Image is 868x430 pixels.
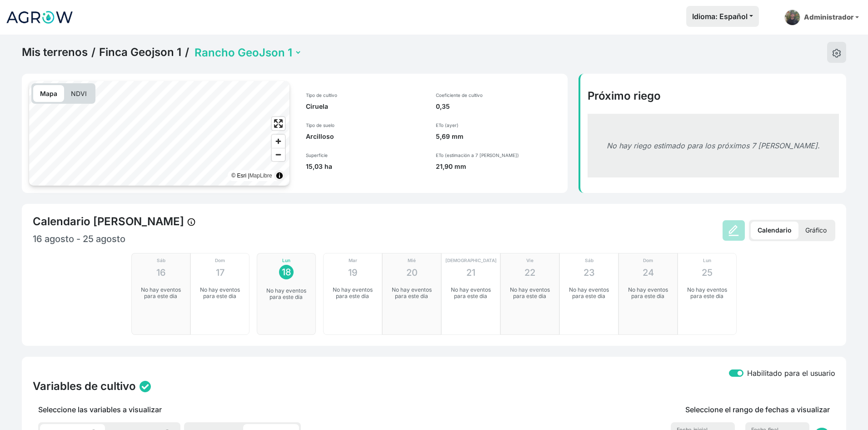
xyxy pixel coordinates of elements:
[33,232,434,246] p: 16 agosto - 25 agosto
[643,257,653,264] p: Dom
[231,171,272,180] div: © Esri |
[445,257,497,264] p: [DEMOGRAPHIC_DATA]
[306,92,425,98] p: Tipo de cultivo
[406,266,418,279] p: 20
[272,117,285,130] button: Enter fullscreen
[249,172,272,179] a: MapLibre
[436,122,560,128] p: ETo (ayer)
[584,266,595,279] p: 23
[306,152,425,158] p: Superficie
[306,132,425,141] p: Arcilloso
[448,287,494,299] p: No hay eventos para este día
[703,257,711,264] p: Lun
[216,266,224,279] p: 17
[389,287,435,299] p: No hay eventos para este día
[718,220,749,241] div: Esta función no está disponible para sectores con riego por pivote. Para acceder, recomendamos ca...
[747,368,835,379] label: Habilitado para el usuario
[263,288,309,300] p: No hay eventos para este día
[282,265,291,279] p: 18
[33,379,136,393] h4: Variables de cultivo
[832,49,841,58] img: edit
[781,6,863,29] a: Administrador
[306,162,425,171] p: 15,03 ha
[274,170,285,181] summary: Toggle attribution
[524,266,535,279] p: 22
[588,89,839,103] h4: Próximo riego
[798,222,833,239] p: Gráfico
[33,85,64,102] p: Mapa
[684,287,730,299] p: No hay eventos para este día
[436,92,560,98] p: Coeficiente de cultivo
[507,287,553,299] p: No hay eventos para este día
[185,46,189,59] span: /
[566,287,612,299] p: No hay eventos para este día
[29,81,289,186] canvas: Map
[64,85,94,102] p: NDVI
[306,122,425,128] p: Tipo de suelo
[33,404,496,415] p: Seleccione las variables a visualizar
[306,102,425,111] p: Ciruela
[33,215,197,228] h4: Calendario [PERSON_NAME]
[22,46,88,59] a: Mis terrenos
[348,266,358,279] p: 19
[282,257,290,264] p: Lun
[91,46,95,59] span: /
[526,257,534,264] p: Vie
[784,10,800,25] img: admin-picture
[215,257,225,264] p: Dom
[607,141,820,150] em: No hay riego estimado para los próximos 7 [PERSON_NAME].
[140,381,151,392] img: status
[272,148,285,161] button: Zoom out
[685,404,830,415] p: Seleccione el rango de fechas a visualizar
[643,266,654,279] p: 24
[436,132,560,141] p: 5,69 mm
[436,102,560,111] p: 0,35
[751,222,798,239] p: Calendario
[466,266,475,279] p: 21
[585,257,594,264] p: Sáb
[193,46,302,60] select: Terrain Selector
[156,266,166,279] p: 16
[436,162,560,171] p: 21,90 mm
[625,287,671,299] p: No hay eventos para este día
[138,287,184,299] p: No hay eventos para este día
[686,6,759,27] button: Idioma: Español
[99,46,181,59] a: Finca Geojson 1
[197,287,243,299] p: No hay eventos para este día
[5,6,74,29] img: Logo
[702,266,713,279] p: 25
[329,287,376,299] p: No hay eventos para este día
[408,257,416,264] p: Mié
[436,152,560,158] p: ETo (estimación a 7 [PERSON_NAME])
[157,257,165,264] p: Sáb
[272,135,285,148] button: Zoom in
[349,257,357,264] p: Mar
